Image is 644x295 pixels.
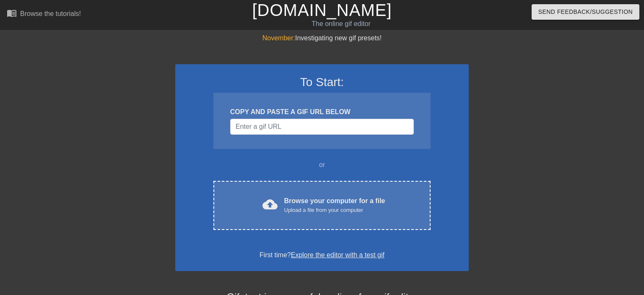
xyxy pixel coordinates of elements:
[197,160,447,170] div: or
[175,33,469,43] div: Investigating new gif presets!
[7,8,17,18] span: menu_book
[284,206,385,214] div: Upload a file from your computer
[230,119,414,135] input: Username
[262,34,295,42] span: November:
[532,4,639,20] button: Send Feedback/Suggestion
[186,75,458,89] h3: To Start:
[252,1,392,19] a: [DOMAIN_NAME]
[7,8,81,21] a: Browse the tutorials!
[262,197,278,212] span: cloud_upload
[230,107,414,117] div: COPY AND PASTE A GIF URL BELOW
[186,250,458,260] div: First time?
[284,196,385,214] div: Browse your computer for a file
[20,10,81,17] div: Browse the tutorials!
[219,19,463,29] div: The online gif editor
[538,7,633,17] span: Send Feedback/Suggestion
[291,251,384,258] a: Explore the editor with a test gif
